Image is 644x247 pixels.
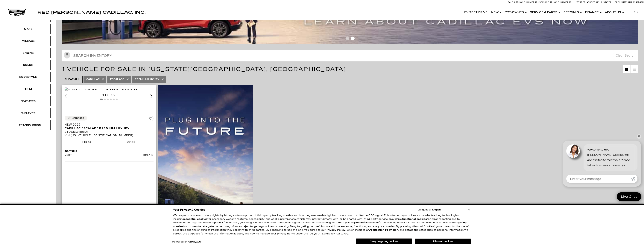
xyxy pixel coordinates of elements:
[65,88,140,92] img: 2025 Cadillac Escalade Premium Luxury 1
[355,221,379,224] strong: analytics cookies
[566,175,631,183] input: Enter your message
[631,175,637,183] a: Submit
[19,63,37,67] div: Color
[65,116,87,121] button: Compare Vehicle
[19,111,37,115] div: Fueltype
[37,10,145,15] span: Red [PERSON_NAME] Cadillac, Inc.
[184,218,207,221] strong: essential cookies
[566,144,580,158] img: Agent profile photo
[6,120,51,130] div: TransmissionTransmission
[148,116,154,123] button: Save Vehicle
[19,123,37,127] div: Transmission
[619,195,639,199] span: Live Chat
[6,60,51,70] div: ColorColor
[628,1,634,4] span: Sales:
[508,1,516,4] span: Sales:
[6,84,51,94] div: TrimTrim
[356,238,412,244] button: Deny targeting cookies
[6,24,51,34] div: MakeMake
[65,88,153,92] div: 1 / 2
[65,134,154,137] div: VIN: [US_VEHICLE_IDENTIFICATION_NUMBER]
[615,1,627,4] span: Open [DATE]
[623,65,631,73] a: Grid View
[37,10,145,14] a: Red [PERSON_NAME] Cadillac, Inc.
[62,50,638,61] input: Search Inventory
[110,77,124,82] span: Escalade
[19,99,37,103] div: Features
[431,208,471,212] select: Language Select
[64,52,70,58] svg: Click to toggle on voice search
[6,36,51,46] div: MileageMileage
[65,123,154,130] a: New 2025Cadillac Escalade Premium Luxury
[603,5,625,20] a: About Us
[250,225,274,228] strong: targeting cookies
[346,37,349,40] span: Go to slide 1
[462,5,489,20] a: EV Test Drive
[508,1,538,3] a: Sales: [PHONE_NUMBER]
[6,72,51,82] div: BodystyleBodystyle
[503,5,528,20] a: Pre-Owned
[528,5,562,20] a: Service & Parts
[120,137,142,145] button: details tab
[135,77,159,82] span: Premium Luxury
[65,77,80,82] span: Clear All
[19,87,37,91] div: Trim
[539,1,550,4] span: Service:
[6,96,51,106] div: FeaturesFeatures
[65,154,143,157] span: MSRP
[86,77,100,82] span: Cadillac
[65,126,151,130] span: Cadillac Escalade Premium Luxury
[76,137,98,145] button: pricing tab
[489,5,503,20] a: New
[188,241,201,243] a: ComplyAuto
[576,1,611,4] a: [STREET_ADDRESS][US_STATE]
[562,5,583,20] a: Specials
[351,37,355,40] span: Go to slide 2
[584,144,637,171] div: Welcome to Red [PERSON_NAME] Cadillac, we are excited to meet you! Please tell us how we can assi...
[65,130,154,134] div: Stock : C418801
[19,51,37,55] div: Engine
[326,228,345,231] u: Privacy Policy
[173,207,205,212] span: Your Privacy & Cookies
[150,94,153,98] div: Next slide
[7,9,26,16] img: Cadillac Dark Logo with Cadillac White Text
[634,1,644,4] span: 9 AM-6 PM
[6,48,51,58] div: EngineEngine
[19,39,37,43] div: Mileage
[19,75,37,79] div: Bodystyle
[143,154,154,157] span: $115,140
[65,123,151,126] span: New 2025
[583,5,603,20] a: Finance
[550,1,571,4] span: [PHONE_NUMBER]
[516,1,537,4] span: [PHONE_NUMBER]
[369,228,398,231] strong: Arbitration Provision
[173,221,467,228] strong: targeting cookies
[72,116,84,120] div: Compare
[617,192,641,201] a: Live Chat
[172,241,201,243] div: Powered by
[173,214,471,236] p: We respect consumer privacy rights by letting visitors opt out of third-party tracking cookies an...
[62,66,346,73] span: 1 Vehicle for Sale in [US_STATE][GEOGRAPHIC_DATA], [GEOGRAPHIC_DATA]
[65,150,154,153] div: Pricing Details - New 2025 Cadillac Escalade Premium Luxury
[19,27,37,31] div: Make
[538,1,572,3] a: Service: [PHONE_NUMBER]
[65,93,153,97] div: 1 of 13
[402,218,427,221] strong: functional cookies
[629,5,644,20] div: Search
[417,209,431,211] div: Language:
[65,154,154,157] a: MSRP $115,140
[6,108,51,118] div: FueltypeFueltype
[415,239,471,244] button: Allow all cookies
